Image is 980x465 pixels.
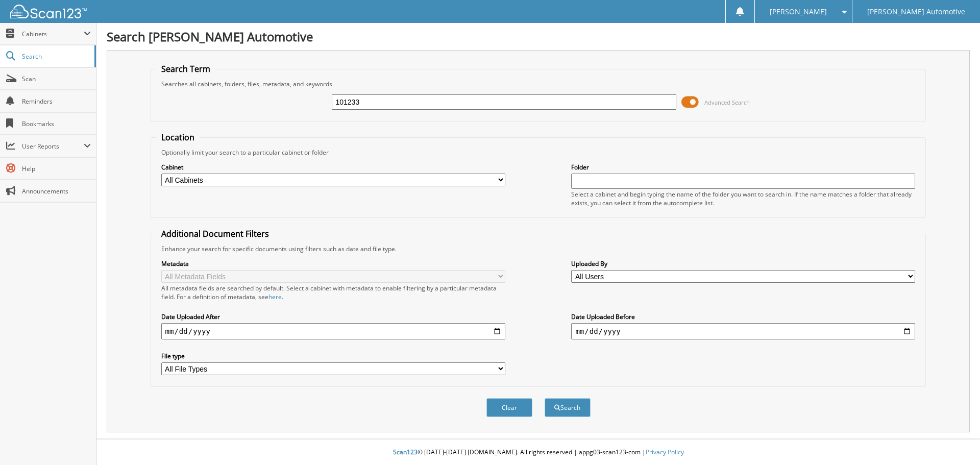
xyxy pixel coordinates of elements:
label: Date Uploaded After [161,312,505,321]
img: scan123-logo-white.svg [10,5,87,18]
label: Folder [571,163,915,172]
legend: Location [156,132,200,143]
span: Announcements [22,187,91,195]
button: Search [545,398,591,417]
label: Metadata [161,259,505,268]
span: Search [22,52,89,61]
button: Clear [486,398,532,417]
a: Privacy Policy [646,448,684,456]
span: Cabinets [22,30,84,38]
input: end [571,323,915,339]
div: Enhance your search for specific documents using filters such as date and file type. [156,244,921,253]
label: Date Uploaded Before [571,312,915,321]
span: Reminders [22,97,91,106]
a: here [268,292,282,301]
span: [PERSON_NAME] [770,9,827,15]
span: [PERSON_NAME] Automotive [867,9,965,15]
div: © [DATE]-[DATE] [DOMAIN_NAME]. All rights reserved | appg03-scan123-com | [96,440,980,465]
span: User Reports [22,142,84,151]
div: All metadata fields are searched by default. Select a cabinet with metadata to enable filtering b... [161,284,505,301]
legend: Additional Document Filters [156,228,274,239]
div: Optionally limit your search to a particular cabinet or folder [156,148,921,157]
label: Cabinet [161,163,505,172]
label: File type [161,352,505,360]
div: Select a cabinet and begin typing the name of the folder you want to search in. If the name match... [571,190,915,207]
span: Help [22,164,91,173]
span: Bookmarks [22,119,91,128]
input: start [161,323,505,339]
h1: Search [PERSON_NAME] Automotive [107,28,970,45]
span: Scan [22,75,91,83]
div: Searches all cabinets, folders, files, metadata, and keywords [156,80,921,88]
label: Uploaded By [571,259,915,268]
iframe: Chat Widget [929,416,980,465]
legend: Search Term [156,63,215,75]
span: Scan123 [393,448,418,456]
span: Advanced Search [704,99,750,106]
